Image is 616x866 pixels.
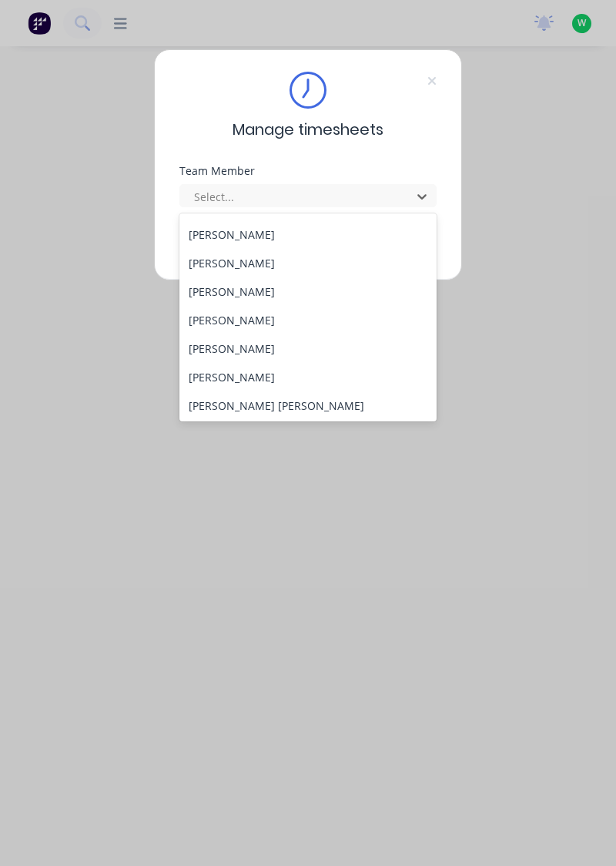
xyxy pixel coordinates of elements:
[179,249,437,277] div: [PERSON_NAME]
[179,277,437,306] div: [PERSON_NAME]
[179,420,437,448] div: [PERSON_NAME]
[179,334,437,363] div: [PERSON_NAME]
[233,118,383,141] span: Manage timesheets
[179,391,437,420] div: [PERSON_NAME] [PERSON_NAME]
[179,166,437,176] div: Team Member
[179,363,437,391] div: [PERSON_NAME]
[179,220,437,249] div: [PERSON_NAME]
[179,306,437,334] div: [PERSON_NAME]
